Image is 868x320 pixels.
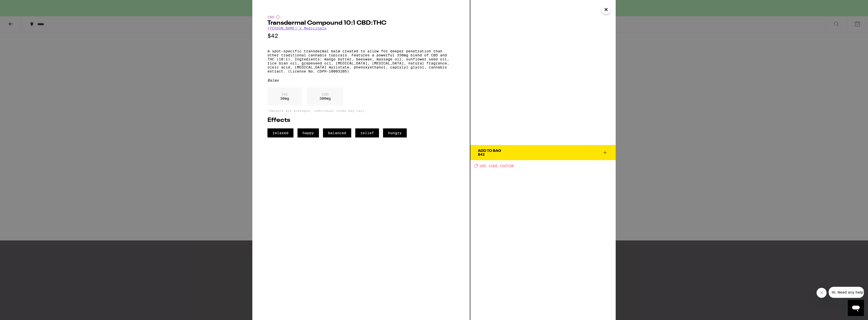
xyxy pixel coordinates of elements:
[478,149,501,153] div: Add To Bag
[267,20,455,26] h2: Transdermal Compound 10:1 CBD:THC
[478,152,485,156] span: $42
[383,128,407,137] span: hungry
[267,128,293,137] span: relaxed
[848,300,864,316] iframe: Button to launch messaging window
[602,5,611,14] button: Close
[470,145,616,160] button: Add To Bag$42
[319,92,331,96] p: CBD
[307,87,343,105] div: 300 mg
[267,117,455,123] h2: Effects
[829,287,864,298] iframe: Message from company
[817,288,827,298] iframe: Close message
[267,15,455,19] div: CBD
[267,87,302,105] div: 30 mg
[267,109,455,112] p: *Amounts are averages, individual items may vary.
[355,128,379,137] span: relief
[3,4,36,8] span: Hi. Need any help?
[267,49,455,73] p: A spot-specific transdermal balm created to allow for deeper penetration than other traditional c...
[323,128,351,137] span: balanced
[267,78,455,82] div: Balms
[276,15,280,19] img: cbdColor.svg
[280,92,289,96] p: THC
[267,26,327,30] a: [PERSON_NAME]'s Medicinals
[297,128,319,137] span: happy
[480,164,514,168] span: USE CODE COZY30
[267,33,455,39] p: $42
